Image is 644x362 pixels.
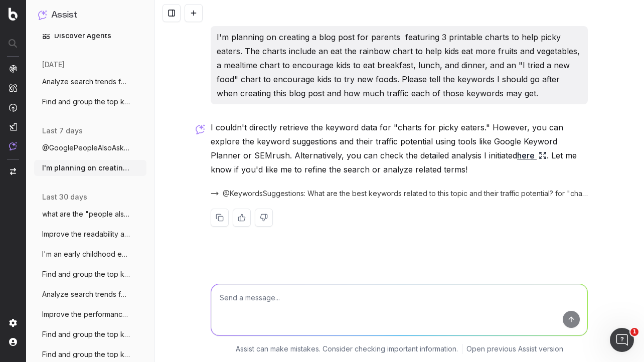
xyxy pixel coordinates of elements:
[42,269,130,279] span: Find and group the top keywords for coop
[34,286,146,302] button: Analyze search trends for fall and early
[42,60,65,70] span: [DATE]
[34,226,146,242] button: Improve the readability and SEo performa
[38,8,142,22] button: Assist
[34,160,146,176] button: I'm planning on creating a blog post for
[9,338,17,346] img: My account
[38,10,47,20] img: Assist
[42,349,130,359] span: Find and group the top keywords for play
[223,189,588,199] span: @KeywordsSuggestions: What are the best keywords related to this topic and their traffic potentia...
[9,103,17,112] img: Activation
[9,123,17,131] img: Studio
[34,306,146,322] button: Improve the performance of this blog pos
[466,344,563,354] a: Open previous Assist version
[34,28,146,44] a: Discover Agents
[9,142,17,150] img: Assist
[34,74,146,90] button: Analyze search trends for: [DATE] for
[34,246,146,262] button: I'm an early childhood education expert
[211,120,588,176] p: I couldn't directly retrieve the keyword data for "charts for picky eaters." However, you can exp...
[42,97,130,107] span: Find and group the top keywords for illi
[9,8,18,21] img: Botify logo
[34,206,146,222] button: what are the "people also ask" questions
[34,140,146,156] button: @GooglePeopleAlsoAsk What questions do p
[42,163,130,173] span: I'm planning on creating a blog post for
[42,329,130,339] span: Find and group the top keywords for Pres
[42,209,130,219] span: what are the "people also ask" questions
[217,30,582,100] p: I'm planning on creating a blog post for parents featuring 3 printable charts to help picky eater...
[9,65,17,73] img: Analytics
[9,84,17,92] img: Intelligence
[196,124,205,134] img: Botify assist logo
[42,143,130,153] span: @GooglePeopleAlsoAsk What questions do p
[236,344,458,354] p: Assist can make mistakes. Consider checking important information.
[34,326,146,342] button: Find and group the top keywords for Pres
[42,289,130,299] span: Analyze search trends for fall and early
[42,309,130,319] span: Improve the performance of this blog pos
[610,328,634,352] iframe: Intercom live chat
[42,192,87,202] span: last 30 days
[34,94,146,110] button: Find and group the top keywords for illi
[51,8,77,22] h1: Assist
[34,266,146,282] button: Find and group the top keywords for coop
[517,148,547,162] a: here
[42,77,130,87] span: Analyze search trends for: [DATE] for
[10,168,16,175] img: Switch project
[9,319,17,327] img: Setting
[42,126,83,136] span: last 7 days
[630,328,638,336] span: 1
[42,249,130,259] span: I'm an early childhood education expert
[42,229,130,239] span: Improve the readability and SEo performa
[211,189,588,199] button: @KeywordsSuggestions: What are the best keywords related to this topic and their traffic potentia...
